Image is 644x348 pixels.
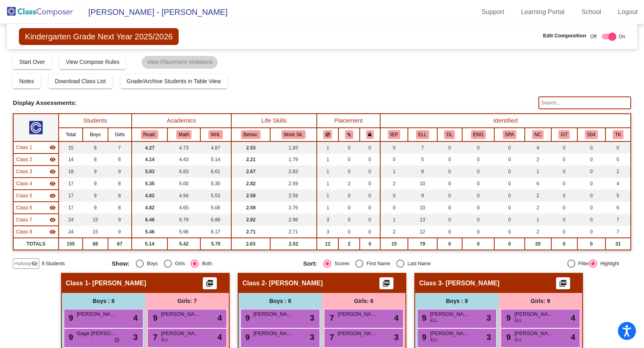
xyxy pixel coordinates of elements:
td: 6.46 [132,214,168,226]
td: 0 [462,166,494,178]
td: 1 [317,178,338,190]
td: 0 [338,202,360,214]
td: 10 [408,202,437,214]
span: Class 6 [16,204,32,211]
td: 10 [408,178,437,190]
td: 2 [525,154,551,166]
td: 1 [317,154,338,166]
td: 0 [437,238,463,250]
td: 1.93 [270,141,317,154]
td: 0 [338,190,360,202]
td: No teacher - Baughman [13,141,59,154]
td: 0 [437,141,463,154]
span: [PERSON_NAME] [430,310,470,318]
td: 0 [462,226,494,238]
span: Class 3 [16,168,32,175]
td: 2.71 [231,226,270,238]
td: 0 [360,178,380,190]
td: 0 [551,166,577,178]
td: 5.83 [132,166,168,178]
td: 0 [437,214,463,226]
span: Class 3 [419,279,442,287]
td: 7 [605,226,631,238]
div: Both [199,260,212,267]
mat-icon: visibility [49,168,56,175]
td: 0 [577,190,605,202]
td: 5.53 [200,190,231,202]
td: No teacher - Thelen [13,202,59,214]
button: Notes [13,74,41,88]
td: 0 [437,166,463,178]
button: Math [176,130,192,139]
td: 5 [605,190,631,202]
td: 1 [317,141,338,154]
div: Girls: 6 [322,293,406,309]
td: 0 [494,214,524,226]
button: Behav. [241,130,260,139]
td: 67 [108,238,132,250]
th: Primary Language - Spanish [494,128,524,141]
td: 6 [525,178,551,190]
td: 0 [360,166,380,178]
mat-icon: visibility [49,156,56,163]
td: 0 [577,166,605,178]
span: Notes [19,78,34,84]
td: 31 [605,238,631,250]
td: 4.73 [167,141,200,154]
td: 0 [605,154,631,166]
button: Download Class List [49,74,112,88]
td: 0 [360,190,380,202]
span: Grade/Archive Students in Table View [127,78,221,84]
td: 1 [380,166,408,178]
td: 2 [338,178,360,190]
td: 1 [525,214,551,226]
th: Boys [83,128,108,141]
th: Identified [380,114,631,128]
span: Show: [112,260,130,267]
td: 0 [462,214,494,226]
th: Placement [317,114,380,128]
td: No teacher - Bermudez [13,226,59,238]
button: Grade/Archive Students in Table View [120,74,228,88]
td: 0 [338,141,360,154]
span: [PERSON_NAME] - [PERSON_NAME] [80,6,228,18]
td: 7 [605,214,631,226]
td: 0 [360,202,380,214]
mat-radio-group: Select an option [112,260,297,268]
td: 15 [380,238,408,250]
mat-icon: visibility [49,217,56,223]
td: 9 [83,190,108,202]
td: No teacher - Brawner [13,190,59,202]
td: No teacher - Evers [13,178,59,190]
td: 0 [551,202,577,214]
td: 0 [494,190,524,202]
th: Primary Language - English [462,128,494,141]
td: 1 [317,202,338,214]
div: Filter [575,260,589,267]
td: 2.82 [231,178,270,190]
td: 2 [525,202,551,214]
td: 0 [338,166,360,178]
mat-chip: View Placement Violations [142,56,217,69]
td: 9 [83,178,108,190]
td: 0 [551,154,577,166]
td: 88 [83,238,108,250]
div: Boys : 8 [62,293,145,309]
td: 3 [317,226,338,238]
th: Girls [108,128,132,141]
span: - [PERSON_NAME] [88,279,146,287]
button: TK [613,130,624,139]
td: 1 [525,166,551,178]
span: Edit Composition [543,32,586,40]
td: 0 [380,141,408,154]
td: 8 [408,166,437,178]
th: Keep with students [338,128,360,141]
span: Class 2 [243,279,265,287]
a: Learning Portal [515,6,571,18]
td: 0 [551,226,577,238]
td: 0 [338,214,360,226]
td: 2.96 [270,214,317,226]
mat-icon: visibility [49,144,56,151]
td: 2 [380,178,408,190]
td: 0 [494,178,524,190]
